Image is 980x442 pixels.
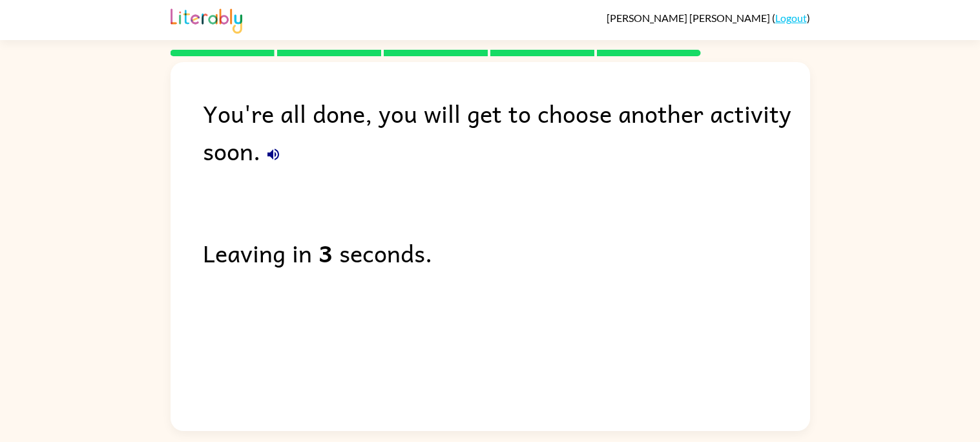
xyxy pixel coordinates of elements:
div: Leaving in seconds. [203,234,810,271]
div: ( ) [607,12,810,24]
div: You're all done, you will get to choose another activity soon. [203,94,810,169]
img: Literably [171,5,242,34]
span: [PERSON_NAME] [PERSON_NAME] [607,12,772,24]
b: 3 [318,234,333,271]
a: Logout [775,12,807,24]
